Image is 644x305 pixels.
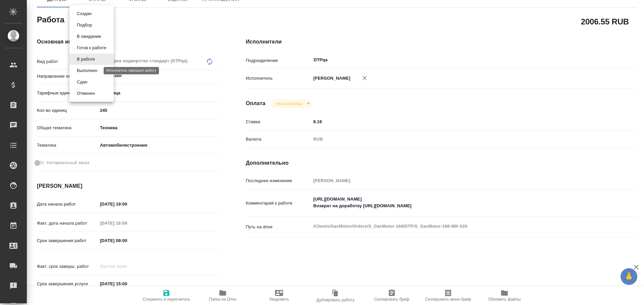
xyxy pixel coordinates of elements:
button: Подбор [75,21,94,29]
button: Отменен [75,90,97,97]
button: Создан [75,10,94,17]
button: Сдан [75,78,89,86]
button: Выполнен [75,67,99,74]
button: Готов к работе [75,44,108,52]
button: В работе [75,56,97,63]
button: В ожидании [75,33,103,40]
